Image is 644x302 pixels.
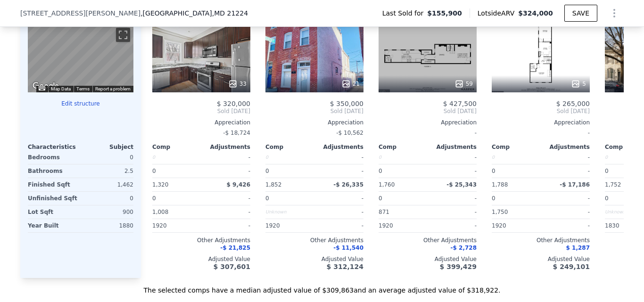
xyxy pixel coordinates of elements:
span: -$ 25,343 [446,181,477,188]
div: - [203,219,250,232]
div: Comp [152,143,201,151]
div: Unknown [265,205,313,219]
div: The selected comps have a median adjusted value of $309,863 and an average adjusted value of $318... [20,278,624,295]
span: , [GEOGRAPHIC_DATA] [140,8,248,18]
span: $ 265,000 [556,100,590,107]
div: 21 [341,79,360,89]
span: -$ 21,825 [220,245,250,251]
span: 1,752 [605,181,621,188]
div: Adjustments [201,143,250,151]
span: $ 427,500 [443,100,477,107]
div: Map [28,24,133,92]
span: 1,320 [152,181,168,188]
div: Subject [81,143,133,151]
button: SAVE [564,5,597,22]
div: Other Adjustments [152,237,250,244]
span: -$ 11,540 [333,245,363,251]
div: - [316,205,363,219]
div: Other Adjustments [265,237,363,244]
div: Appreciation [379,119,477,126]
div: Finished Sqft [28,178,79,191]
span: $ 320,000 [217,100,250,107]
div: Adjustments [541,143,590,151]
span: $ 350,000 [330,100,363,107]
span: $324,000 [518,9,553,17]
div: Comp [492,143,541,151]
span: 1,008 [152,209,168,215]
span: Sold [DATE] [265,107,363,115]
div: 59 [454,79,473,89]
button: Toggle fullscreen view [116,28,130,42]
div: - [316,219,363,232]
div: Street View [28,24,133,92]
div: Other Adjustments [492,237,590,244]
span: [STREET_ADDRESS][PERSON_NAME] [20,8,140,18]
a: Report a problem [95,86,131,91]
span: -$ 18,724 [223,130,250,136]
div: - [429,151,477,164]
div: 1920 [379,219,426,232]
span: 1,852 [265,181,281,188]
button: Edit structure [28,100,133,107]
span: Last Sold for [382,8,428,18]
span: 0 [152,195,156,202]
span: $ 1,287 [566,245,590,251]
div: 1880 [83,219,133,232]
span: 0 [492,195,495,202]
div: 0 [379,164,426,178]
span: -$ 2,728 [451,245,477,251]
div: - [492,126,590,139]
div: Bathrooms [28,164,79,178]
div: Adjustments [314,143,363,151]
div: 0 [492,151,539,164]
span: $155,900 [427,8,462,18]
span: 1,760 [379,181,395,188]
span: Lotside ARV [478,8,518,18]
div: - [543,151,590,164]
a: Open this area in Google Maps (opens a new window) [30,80,61,92]
div: Year Built [28,219,79,232]
div: Comp [379,143,428,151]
div: 1920 [492,219,539,232]
div: 33 [228,79,247,89]
div: Adjusted Value [265,255,363,263]
div: - [379,126,477,139]
span: , MD 21224 [212,9,248,17]
span: $ 9,426 [227,181,250,188]
div: 0 [152,151,199,164]
span: -$ 26,335 [333,181,363,188]
span: 1,750 [492,209,508,215]
div: - [543,164,590,178]
span: Sold [DATE] [492,107,590,115]
div: - [543,205,590,219]
div: Adjustments [428,143,477,151]
button: Map Data [51,86,71,92]
span: 1,788 [492,181,508,188]
div: 900 [83,205,133,219]
div: Unfinished Sqft [28,192,79,205]
span: Sold [DATE] [152,107,250,115]
div: 0 [83,151,133,164]
span: $ 312,124 [327,263,363,270]
div: - [543,219,590,232]
div: 0 [152,164,199,178]
span: 0 [265,195,269,202]
div: Adjusted Value [152,255,250,263]
div: 0 [265,164,313,178]
div: - [203,151,250,164]
div: Appreciation [265,119,363,126]
button: Keyboard shortcuts [39,86,45,90]
div: 2.5 [83,164,133,178]
div: Appreciation [152,119,250,126]
div: - [316,192,363,205]
div: 0 [492,164,539,178]
div: 1920 [265,219,313,232]
span: 0 [605,195,609,202]
div: Bedrooms [28,151,79,164]
div: - [203,192,250,205]
img: Google [30,80,61,92]
div: Lot Sqft [28,205,79,219]
div: - [543,192,590,205]
span: Sold [DATE] [379,107,477,115]
span: -$ 10,562 [336,130,363,136]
